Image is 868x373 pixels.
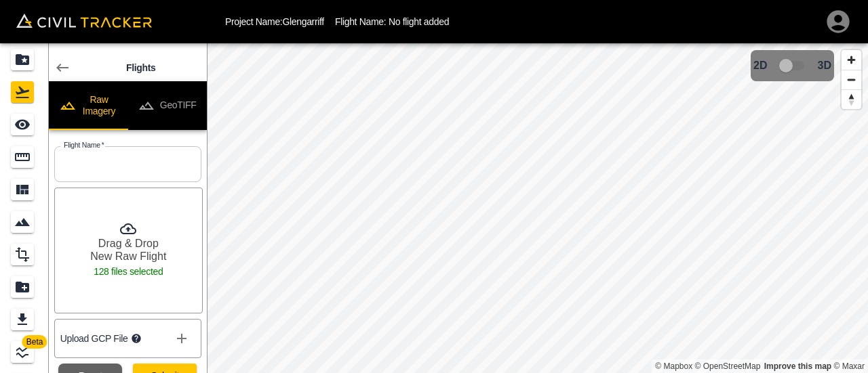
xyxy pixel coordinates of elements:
[818,60,831,72] span: 3D
[773,53,812,79] span: 3D model not uploaded yet
[695,361,761,371] a: OpenStreetMap
[833,361,865,371] a: Maxar
[335,16,449,27] p: Flight Name: No flight added
[753,60,767,72] span: 2D
[207,43,868,373] canvas: Map
[842,89,861,109] button: Reset bearing to north
[842,70,861,89] button: Zoom out
[842,50,861,70] button: Zoom in
[764,361,831,371] a: Map feedback
[655,361,692,371] a: Mapbox
[225,16,324,27] p: Project Name: Glengarriff
[16,14,152,28] img: Civil Tracker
